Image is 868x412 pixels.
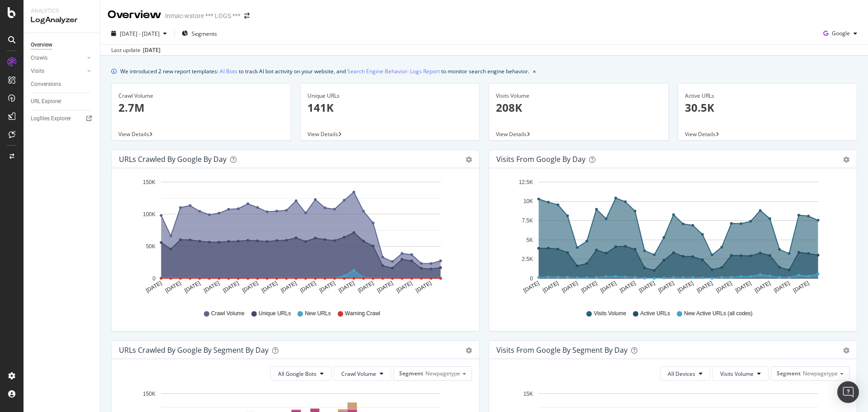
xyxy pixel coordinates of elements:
svg: A chart. [119,175,469,301]
span: Google [832,29,850,37]
span: Crawl Volume [211,310,245,317]
text: [DATE] [203,280,221,294]
text: [DATE] [415,280,433,294]
text: 0 [530,275,533,282]
span: View Details [118,130,149,138]
div: Overview [108,7,161,23]
span: Segments [192,30,217,38]
div: Unique URLs [307,92,473,100]
div: Logfiles Explorer [31,114,71,123]
text: [DATE] [561,280,579,294]
span: Segment [399,369,423,377]
div: gear [466,347,472,354]
a: Search Engine Behavior: Logs Report [347,66,440,76]
div: Visits from Google By Segment By Day [496,346,627,355]
span: Crawl Volume [341,370,376,378]
button: All Devices [660,366,710,381]
text: [DATE] [580,280,598,294]
text: 150K [143,391,156,397]
div: Open Intercom Messenger [837,381,859,403]
text: [DATE] [280,280,298,294]
text: [DATE] [522,280,540,294]
text: [DATE] [395,280,413,294]
div: gear [843,347,849,354]
p: 141K [307,100,473,115]
div: gear [466,156,472,163]
div: Last update [111,46,160,54]
text: 2.5K [522,256,533,262]
text: [DATE] [657,280,675,294]
button: Segments [178,26,221,41]
text: 7.5K [522,218,533,224]
div: arrow-right-arrow-left [244,13,250,19]
div: gear [843,156,849,163]
text: [DATE] [734,280,752,294]
text: [DATE] [754,280,772,294]
text: 50K [146,243,156,250]
button: close banner [531,65,538,78]
text: [DATE] [792,280,810,294]
text: [DATE] [618,280,637,294]
button: Google [820,26,861,41]
div: Active URLs [685,92,850,100]
text: [DATE] [241,280,259,294]
text: [DATE] [638,280,656,294]
text: 10K [524,199,533,205]
span: Visits Volume [720,370,754,378]
span: Newpagetype [425,369,460,377]
text: 12.5K [519,179,533,185]
span: View Details [307,130,338,138]
text: 15K [524,391,533,397]
span: Warning Crawl [345,310,380,317]
div: URLs Crawled by Google by day [119,155,226,164]
button: All Google Bots [270,366,331,381]
span: Unique URLs [259,310,291,317]
span: Visits Volume [594,310,626,317]
a: URL Explorer [31,97,94,106]
span: All Google Bots [278,370,316,378]
text: [DATE] [222,280,240,294]
text: [DATE] [260,280,278,294]
div: Conversions [31,80,61,89]
text: [DATE] [318,280,336,294]
div: info banner [111,66,857,76]
span: [DATE] - [DATE] [120,30,160,38]
span: View Details [496,130,527,138]
a: Visits [31,66,85,76]
p: 2.7M [118,100,284,115]
div: We introduced 2 new report templates: to track AI bot activity on your website, and to monitor se... [120,66,529,76]
span: New Active URLs (all codes) [684,310,752,317]
text: 0 [152,275,156,282]
text: 100K [143,211,156,218]
div: [DATE] [143,46,160,54]
div: URL Explorer [31,97,61,106]
a: Conversions [31,80,94,89]
span: View Details [685,130,716,138]
button: [DATE] - [DATE] [108,26,170,41]
svg: A chart. [496,175,846,301]
text: [DATE] [376,280,394,294]
text: [DATE] [773,280,791,294]
text: [DATE] [338,280,356,294]
span: All Devices [668,370,695,378]
span: Active URLs [640,310,670,317]
div: Visits [31,66,44,76]
text: [DATE] [357,280,375,294]
div: Crawl Volume [118,92,284,100]
a: Overview [31,40,94,50]
button: Crawl Volume [334,366,391,381]
p: 30.5K [685,100,850,115]
a: Crawls [31,53,85,63]
text: [DATE] [145,280,163,294]
div: Visits from Google by day [496,155,585,164]
text: [DATE] [542,280,560,294]
div: URLs Crawled by Google By Segment By Day [119,346,269,355]
text: 150K [143,179,156,185]
span: Newpagetype [803,369,838,377]
button: Visits Volume [712,366,769,381]
text: [DATE] [299,280,317,294]
div: LogAnalyzer [31,15,93,25]
span: New URLs [305,310,330,317]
